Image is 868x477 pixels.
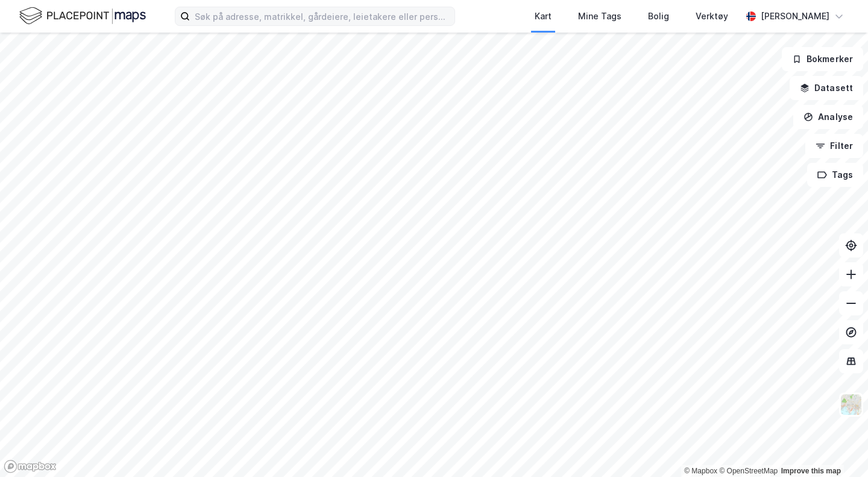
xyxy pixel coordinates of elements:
[805,134,863,158] button: Filter
[4,460,57,473] a: Mapbox homepage
[790,76,863,100] button: Datasett
[648,9,669,24] div: Bolig
[535,9,552,24] div: Kart
[808,419,868,477] iframe: Chat Widget
[190,7,454,25] input: Søk på adresse, matrikkel, gårdeiere, leietakere eller personer
[578,9,621,24] div: Mine Tags
[684,467,717,475] a: Mapbox
[19,5,146,27] img: logo.f888ab2527a4732fd821a326f86c7f29.svg
[793,105,863,129] button: Analyse
[840,393,863,416] img: Z
[719,467,778,475] a: OpenStreetMap
[761,9,829,24] div: [PERSON_NAME]
[782,47,863,71] button: Bokmerker
[807,163,863,187] button: Tags
[781,467,841,475] a: Improve this map
[696,9,728,24] div: Verktøy
[808,419,868,477] div: Kontrollprogram for chat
